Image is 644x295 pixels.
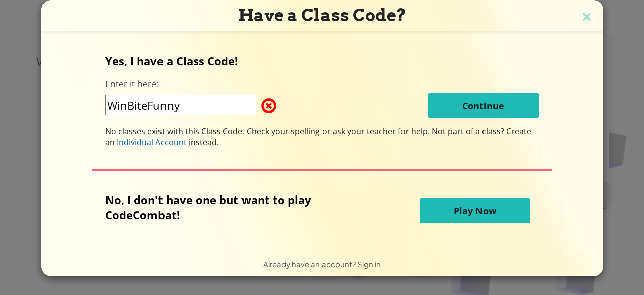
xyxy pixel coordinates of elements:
[462,100,504,112] span: Continue
[428,93,539,118] button: Continue
[580,10,593,25] img: close icon
[105,126,531,148] span: Not part of a class? Create an
[105,53,539,68] p: Yes, I have a Class Code!
[420,198,530,223] button: Play Now
[105,192,361,222] p: No, I don't have one but want to play CodeCombat!
[105,78,158,90] label: Enter it here:
[238,5,406,25] span: Have a Class Code?
[105,126,432,137] span: No classes exist with this Class Code. Check your spelling or ask your teacher for help.
[263,259,357,269] span: Already have an account?
[187,137,219,148] span: instead.
[454,205,496,217] span: Play Now
[357,259,381,269] a: Sign in
[117,137,187,148] span: Individual Account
